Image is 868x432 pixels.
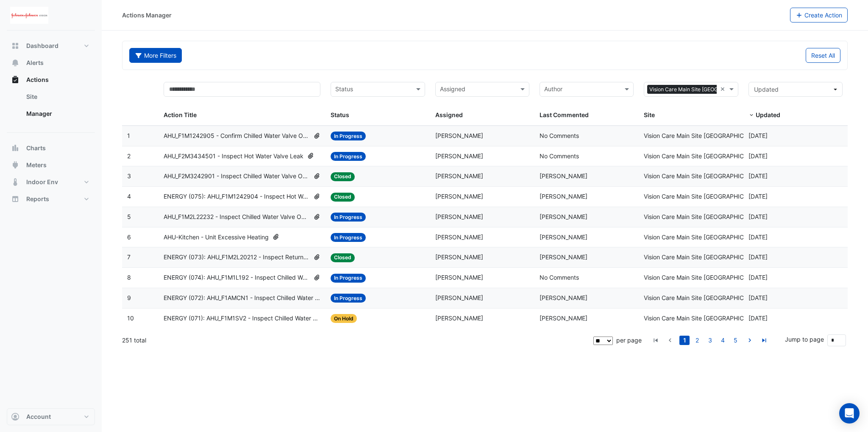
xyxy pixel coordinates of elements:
[331,132,366,140] span: In Progress
[7,191,95,208] button: Reports
[435,253,483,261] span: [PERSON_NAME]
[127,132,130,139] span: 1
[644,294,763,301] span: Vision Care Main Site [GEOGRAPHIC_DATA]
[164,192,310,202] span: ENERGY (075): AHU_F1M1242904 - Inspect Hot Water Valve Passing
[19,105,95,122] a: Manager
[164,131,310,141] span: AHU_F1M1242905 - Confirm Chilled Water Valve Override Open (Energy Waste)
[331,152,366,161] span: In Progress
[616,337,642,344] span: per page
[164,111,197,118] span: Action Title
[331,111,349,118] span: Status
[7,408,95,425] button: Account
[11,42,19,50] app-icon: Dashboard
[435,132,483,139] span: [PERSON_NAME]
[647,85,757,94] span: Vision Care Main Site [GEOGRAPHIC_DATA]
[540,274,579,281] span: No Comments
[745,336,755,345] a: go to next page
[19,88,95,105] a: Site
[540,193,587,200] span: [PERSON_NAME]
[540,253,587,261] span: [PERSON_NAME]
[435,193,483,200] span: [PERSON_NAME]
[665,336,675,345] a: go to previous page
[127,253,131,261] span: 7
[756,111,780,118] span: Updated
[26,412,51,421] span: Account
[540,314,587,322] span: [PERSON_NAME]
[540,132,579,139] span: No Comments
[730,336,740,345] a: 5
[164,293,320,303] span: ENERGY (072): AHU_F1AMCN1 - Inspect Chilled Water Valve Leak & Insufficient Fresh Air [BEEP]
[26,144,46,152] span: Charts
[644,172,763,180] span: Vision Care Main Site [GEOGRAPHIC_DATA]
[540,294,587,301] span: [PERSON_NAME]
[720,84,727,94] span: Clear
[164,171,310,181] span: AHU_F2M3242901 - Inspect Chilled Water Valve Override Open
[748,253,768,261] span: 2025-07-14T08:59:38.025
[164,252,310,262] span: ENERGY (073): AHU_F1M2L20212 - Inspect Return Temp Broken Sensor [BEEP]
[435,314,483,322] span: [PERSON_NAME]
[651,336,661,345] a: go to first page
[806,48,840,63] button: Reset All
[127,193,131,200] span: 4
[127,172,131,180] span: 3
[11,161,19,169] app-icon: Meters
[435,233,483,241] span: [PERSON_NAME]
[839,403,860,424] div: Open Intercom Messenger
[644,152,763,160] span: Vision Care Main Site [GEOGRAPHIC_DATA]
[748,132,768,139] span: 2025-08-22T15:21:03.687
[718,336,728,345] a: 4
[331,274,366,283] span: In Progress
[748,274,768,281] span: 2025-07-08T14:08:19.927
[644,314,763,322] span: Vision Care Main Site [GEOGRAPHIC_DATA]
[331,233,366,242] span: In Progress
[164,314,320,323] span: ENERGY (071): AHU_F1M1SV2 - Inspect Chilled Water Valve Leak [BEEP]
[127,314,134,322] span: 10
[164,151,303,161] span: AHU_F2M3434501 - Inspect Hot Water Valve Leak
[540,213,587,220] span: [PERSON_NAME]
[729,336,742,345] li: page 5
[679,336,690,345] a: 1
[790,8,848,22] button: Create Action
[644,213,763,220] span: Vision Care Main Site [GEOGRAPHIC_DATA]
[644,193,763,200] span: Vision Care Main Site [GEOGRAPHIC_DATA]
[7,37,95,54] button: Dashboard
[26,42,58,50] span: Dashboard
[11,76,19,84] app-icon: Actions
[164,273,310,283] span: ENERGY (074): AHU_F1M1L192 - Inspect Chilled Water Valve Leak [BEEP]
[435,213,483,220] span: [PERSON_NAME]
[7,71,95,88] button: Actions
[435,152,483,160] span: [PERSON_NAME]
[754,86,779,93] span: Updated
[540,152,579,160] span: No Comments
[11,144,19,152] app-icon: Charts
[7,88,95,126] div: Actions
[11,195,19,203] app-icon: Reports
[127,233,131,241] span: 6
[122,11,172,20] div: Actions Manager
[11,59,19,67] app-icon: Alerts
[704,336,716,345] li: page 3
[435,274,483,281] span: [PERSON_NAME]
[435,294,483,301] span: [PERSON_NAME]
[26,178,58,186] span: Indoor Env
[748,314,768,322] span: 2025-06-25T08:14:47.222
[7,140,95,157] button: Charts
[164,212,310,222] span: AHU_F1M2L22232 - Inspect Chilled Water Valve Override Open
[644,132,763,139] span: Vision Care Main Site [GEOGRAPHIC_DATA]
[748,294,768,301] span: 2025-06-25T08:24:38.591
[435,111,463,118] span: Assigned
[164,233,269,242] span: AHU-Kitchen - Unit Excessive Heating
[748,82,843,97] button: Updated
[748,233,768,241] span: 2025-07-30T17:27:57.863
[331,253,355,262] span: Closed
[331,314,357,323] span: On Hold
[127,274,131,281] span: 8
[748,193,768,200] span: 2025-07-31T07:48:09.498
[748,172,768,180] span: 2025-08-05T07:42:12.280
[11,178,19,186] app-icon: Indoor Env
[26,59,44,67] span: Alerts
[129,48,182,63] button: More Filters
[331,213,366,222] span: In Progress
[785,335,824,344] label: Jump to page
[127,152,131,160] span: 2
